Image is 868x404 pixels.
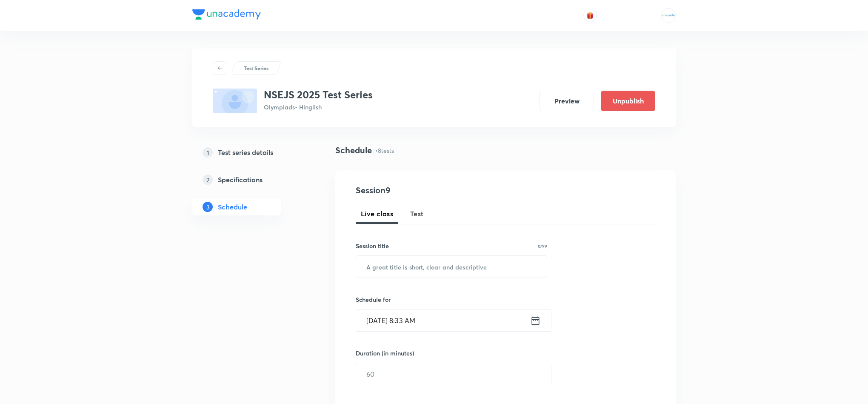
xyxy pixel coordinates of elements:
[361,209,393,219] span: Live class
[192,144,308,161] a: 1Test series details
[218,175,263,185] h5: Specifications
[375,146,394,155] p: • 8 tests
[203,202,213,212] p: 3
[601,91,655,111] button: Unpublish
[356,349,414,358] h6: Duration (in minutes)
[213,89,257,113] img: fallback-thumbnail.png
[218,202,247,212] h5: Schedule
[356,184,511,197] h4: Session 9
[264,103,373,112] p: Olympiads • Hinglish
[661,8,676,23] img: MOHAMMED SHOAIB
[218,147,273,158] h5: Test series details
[356,256,547,278] input: A great title is short, clear and descriptive
[538,244,547,248] p: 0/99
[192,9,261,20] img: Company Logo
[192,171,308,188] a: 2Specifications
[264,89,373,101] h3: NSEJS 2025 Test Series
[540,91,594,111] button: Preview
[356,295,547,304] h6: Schedule for
[586,11,594,19] img: avatar
[410,209,424,219] span: Test
[583,9,597,22] button: avatar
[203,147,213,158] p: 1
[335,144,372,157] h4: Schedule
[192,9,261,22] a: Company Logo
[203,175,213,185] p: 2
[356,241,389,250] h6: Session title
[356,363,551,385] input: 60
[244,64,268,72] p: Test Series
